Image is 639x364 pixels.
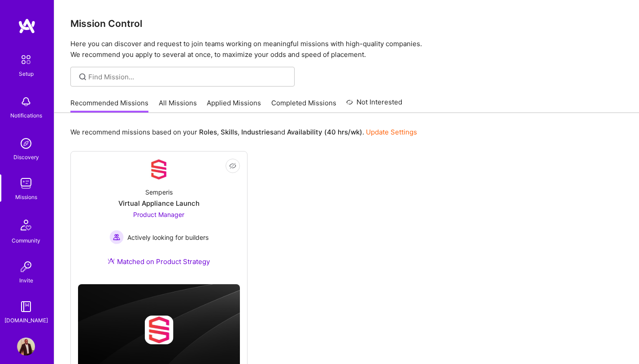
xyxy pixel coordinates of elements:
img: Community [15,214,37,236]
b: Availability (40 hrs/wk) [287,128,362,136]
a: Update Settings [366,128,417,136]
div: Missions [15,192,37,202]
img: User Avatar [17,338,35,355]
div: Invite [19,276,33,285]
i: icon SearchGrey [78,72,88,82]
b: Roles [199,128,217,136]
span: Product Manager [133,211,184,218]
i: icon EyeClosed [229,162,236,169]
img: Company logo [144,316,173,344]
a: Not Interested [346,97,402,113]
img: guide book [17,298,35,316]
img: Company Logo [148,159,170,180]
img: Ateam Purple Icon [108,257,115,264]
div: Semperis [145,187,173,197]
b: Skills [221,128,238,136]
img: Invite [17,258,35,276]
img: setup [17,50,35,69]
b: Industries [241,128,274,136]
div: Matched on Product Strategy [108,257,210,266]
a: Company LogoSemperisVirtual Appliance LaunchProduct Manager Actively looking for buildersActively... [78,159,240,277]
a: All Missions [159,98,197,113]
h3: Mission Control [70,18,623,29]
p: Here you can discover and request to join teams working on meaningful missions with high-quality ... [70,39,623,60]
img: teamwork [17,174,35,192]
img: bell [17,93,35,111]
div: Setup [19,69,34,78]
a: Completed Missions [271,98,336,113]
a: User Avatar [15,338,37,355]
div: [DOMAIN_NAME] [4,316,48,325]
a: Recommended Missions [70,98,148,113]
div: Virtual Appliance Launch [118,199,200,208]
div: Discovery [13,152,39,162]
img: logo [18,18,36,34]
div: Community [12,236,40,245]
a: Applied Missions [207,98,261,113]
input: Find Mission... [88,72,288,82]
div: Notifications [10,111,42,120]
img: Actively looking for builders [109,230,124,244]
p: We recommend missions based on your , , and . [70,127,417,137]
span: Actively looking for builders [127,233,209,242]
img: discovery [17,134,35,152]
